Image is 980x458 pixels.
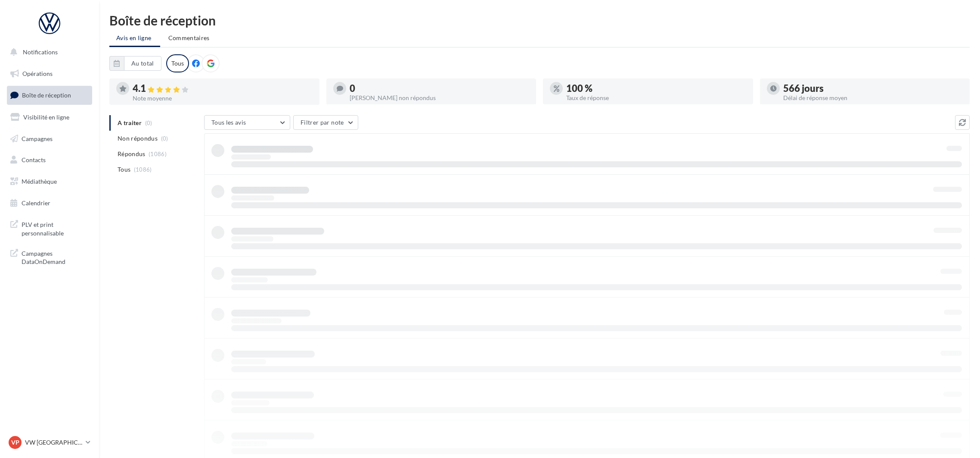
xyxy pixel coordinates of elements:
span: Médiathèque [22,178,57,185]
span: Commentaires [168,34,210,41]
span: Répondus [118,150,146,158]
a: Campagnes [5,130,94,148]
span: Contacts [22,156,46,163]
a: Médiathèque [5,173,94,191]
a: Calendrier [5,194,94,212]
div: 566 jours [783,84,963,93]
a: PLV et print personnalisable [5,215,94,241]
a: Boîte de réception [5,86,94,104]
a: Opérations [5,65,94,83]
span: PLV et print personnalisable [22,219,89,237]
div: 4.1 [133,84,313,94]
div: Taux de réponse [566,95,746,101]
button: Notifications [5,43,90,61]
button: Au total [109,56,161,71]
div: 0 [350,84,530,93]
div: [PERSON_NAME] non répondus [350,95,530,101]
span: Non répondus [118,134,158,143]
a: Campagnes DataOnDemand [5,244,94,270]
span: Tous [118,165,130,174]
div: Note moyenne [133,95,313,101]
span: (0) [161,135,168,142]
div: 100 % [566,84,746,93]
a: VP VW [GEOGRAPHIC_DATA] 13 [7,434,92,451]
span: Opérations [22,70,53,77]
a: Contacts [5,151,94,169]
span: Campagnes [22,135,53,142]
span: Boîte de réception [22,91,71,99]
a: Visibilité en ligne [5,108,94,126]
button: Au total [124,56,161,71]
span: VP [11,438,19,447]
span: Visibilité en ligne [23,113,69,121]
span: Campagnes DataOnDemand [22,248,89,266]
span: (1086) [134,166,152,173]
div: Délai de réponse moyen [783,95,963,101]
div: Boîte de réception [109,14,970,27]
span: (1086) [149,151,167,157]
span: Notifications [23,48,58,56]
p: VW [GEOGRAPHIC_DATA] 13 [25,438,82,447]
span: Calendrier [22,199,50,207]
div: Tous [166,54,189,72]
